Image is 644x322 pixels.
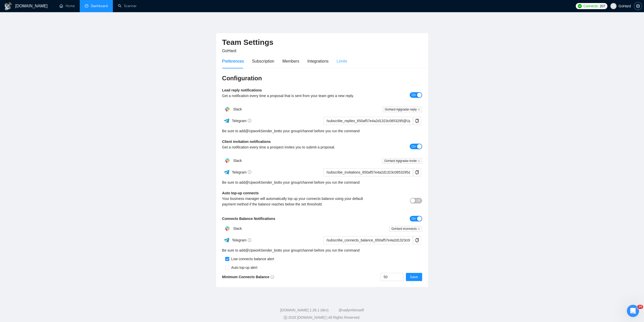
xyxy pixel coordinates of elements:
[252,58,274,64] div: Subscription
[222,93,372,99] div: Get a notification every time a proposal that is sent from your team gets a new reply.
[233,226,242,231] span: Slack
[232,119,251,123] span: Telegram
[222,223,232,234] img: hpQkSZIkSZIkSZIkSZIkSZIkSZIkSZIkSZIkSZIkSZIkSZIkSZIkSZIkSZIkSZIkSZIkSZIkSZIkSZIkSZIkSZIkSZIkSZIkS...
[339,308,364,312] a: @vadymhimself
[271,275,274,279] span: info-circle
[223,118,230,124] img: ww3wtPAAAAAElFTkSuQmCC
[232,170,251,174] span: Telegram
[222,58,244,64] div: Preferences
[233,107,242,111] span: Slack
[222,217,275,221] b: Connects Balance Notifications
[245,248,279,253] a: @UpworkSender_bot
[229,265,258,270] div: Auto top-up alert
[248,238,251,242] span: info-circle
[222,144,372,150] div: Get a notification every time a prospect invites you to submit a proposal.
[222,248,422,253] div: Be sure to add to your group/channel before you run the command
[413,238,421,242] span: copy
[280,308,328,312] a: [DOMAIN_NAME] 1.26.1 (dev)
[337,58,347,64] div: Limits
[406,273,422,281] button: Save
[416,198,420,203] span: Off
[307,58,329,64] div: Integrations
[222,191,259,195] b: Auto top-up connects
[245,128,279,134] a: @UpworkSender_bot
[118,4,137,8] a: searchScanner
[634,4,642,8] span: setting
[413,117,421,125] button: copy
[222,49,236,53] span: GoHard
[4,315,640,320] div: 2025 [DOMAIN_NAME] | All Rights Reserved.
[222,196,372,207] div: Your business manager will automatically top up your connects balance using your default payment ...
[248,119,251,122] span: info-circle
[222,156,232,166] img: hpQkSZIkSZIkSZIkSZIkSZIkSZIkSZIkSZIkSZIkSZIkSZIkSZIkSZIkSZIkSZIkSZIkSZIkSZIkSZIkSZIkSZIkSZIkSZIkS...
[413,119,421,123] span: copy
[282,58,299,64] div: Members
[418,160,420,162] span: close
[229,256,274,262] div: Low connects balance alert
[222,104,232,114] img: hpQkSZIkSZIkSZIkSZIkSZIkSZIkSZIkSZIkSZIkSZIkSZIkSZIkSZIkSZIkSZIkSZIkSZIkSZIkSZIkSZIkSZIkSZIkSZIkS...
[245,180,279,185] a: @UpworkSender_bot
[223,169,230,175] img: ww3wtPAAAAAElFTkSuQmCC
[634,2,642,10] button: setting
[222,275,274,279] b: Minimum Connects Balance
[627,305,639,317] iframe: Intercom live chat
[232,238,251,242] span: Telegram
[222,88,262,92] b: Lead reply notifications
[233,159,242,163] span: Slack
[411,92,416,98] span: On
[418,108,420,111] span: close
[222,74,422,82] h3: Configuration
[383,107,422,112] span: GoHard #gigradar-reply
[413,236,421,244] button: copy
[583,3,598,9] span: Connects:
[634,4,642,8] a: setting
[382,158,422,164] span: GoHard #gigradar-invite
[578,4,582,8] img: upwork-logo.png
[284,316,287,319] span: copyright
[85,4,108,8] a: dashboardDashboard
[223,237,230,243] img: ww3wtPAAAAAElFTkSuQmCC
[413,170,421,174] span: copy
[411,144,416,149] span: On
[389,226,422,232] span: GoHard #connects
[637,305,643,309] span: 10
[410,274,418,280] span: Save
[600,3,605,9] span: 207
[418,228,420,230] span: close
[413,168,421,176] button: copy
[411,216,416,221] span: On
[248,170,251,174] span: info-circle
[222,180,422,185] div: Be sure to add to your group/channel before you run the command
[222,140,271,144] b: Client invitation notifications
[4,2,12,10] img: logo
[59,4,75,8] a: homeHome
[612,4,615,8] span: user
[222,37,422,48] h2: Team Settings
[222,128,422,134] div: Be sure to add to your group/channel before you run the command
